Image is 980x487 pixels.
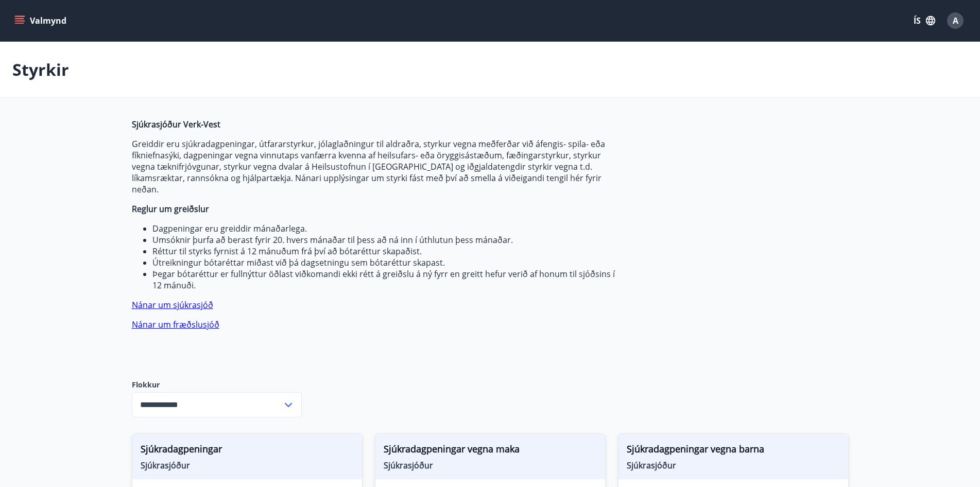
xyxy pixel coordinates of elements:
[132,119,220,130] strong: Sjúkrasjóður Verk-Vest
[132,138,618,195] p: Greiddir eru sjúkradagpeningar, útfararstyrkur, jólaglaðningur til aldraðra, styrkur vegna meðfer...
[152,257,618,268] li: Útreikningur bótaréttar miðast við þá dagsetningu sem bótaréttur skapast.
[12,58,69,81] p: Styrkir
[132,319,219,330] a: Nánar um fræðslusjóð
[152,234,618,246] li: Umsóknir þurfa að berast fyrir 20. hvers mánaðar til þess að ná inn í úthlutun þess mánaðar.
[132,299,213,311] a: Nánar um sjúkrasjóð
[12,11,71,30] button: menu
[141,460,354,471] span: Sjúkrasjóður
[141,442,354,460] span: Sjúkradagpeningar
[152,268,618,291] li: Þegar bótaréttur er fullnýttur öðlast viðkomandi ekki rétt á greiðslu á ný fyrr en greitt hefur v...
[152,246,618,257] li: Réttur til styrks fyrnist á 12 mánuðum frá því að bótaréttur skapaðist.
[908,11,941,30] button: ÍS
[627,442,840,460] span: Sjúkradagpeningar vegna barna
[384,460,597,471] span: Sjúkrasjóður
[132,380,302,390] label: Flokkur
[943,8,968,33] button: A
[132,203,209,215] strong: Reglur um greiðslur
[953,15,958,26] span: A
[384,442,597,460] span: Sjúkradagpeningar vegna maka
[627,460,840,471] span: Sjúkrasjóður
[152,223,618,234] li: Dagpeningar eru greiddir mánaðarlega.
